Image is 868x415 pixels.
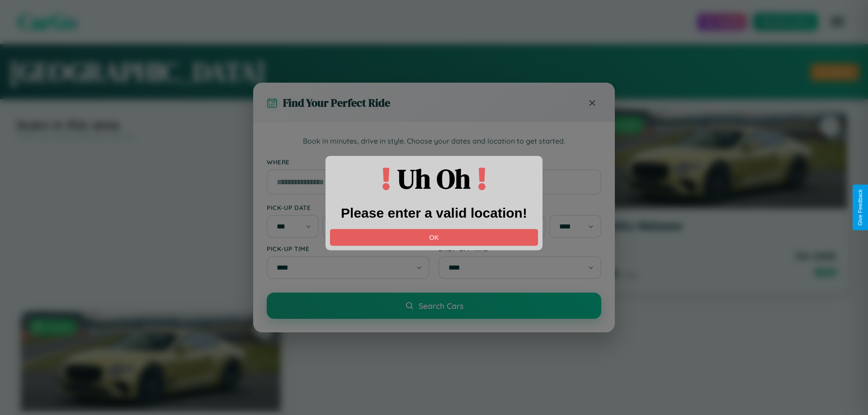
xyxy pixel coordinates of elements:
label: Where [267,158,601,166]
p: Book in minutes, drive in style. Choose your dates and location to get started. [267,135,601,147]
label: Drop-off Time [439,245,601,252]
label: Drop-off Date [439,204,601,211]
span: Search Cars [419,301,463,311]
label: Pick-up Date [267,204,429,211]
label: Pick-up Time [267,245,429,252]
h3: Find Your Perfect Ride [283,95,390,110]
